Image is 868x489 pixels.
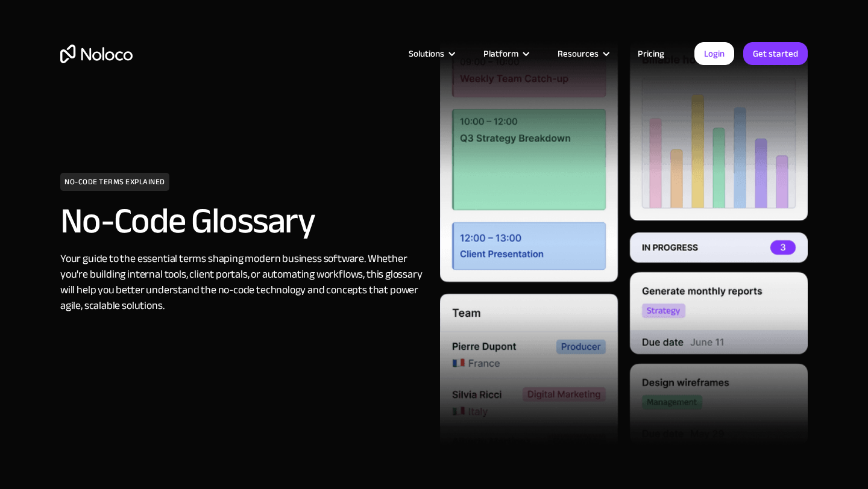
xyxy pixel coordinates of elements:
[468,46,542,61] div: Platform
[60,251,428,314] div: Your guide to the essential terms shaping modern business software. Whether you're building inter...
[394,46,468,61] div: Solutions
[558,46,599,61] div: Resources
[483,46,518,61] div: Platform
[623,46,679,61] a: Pricing
[542,46,623,61] div: Resources
[409,46,444,61] div: Solutions
[743,42,808,65] a: Get started
[60,173,169,191] h1: NO-CODE TERMS EXPLAINED
[694,42,734,65] a: Login
[60,45,133,63] a: home
[60,203,428,239] h2: No-Code Glossary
